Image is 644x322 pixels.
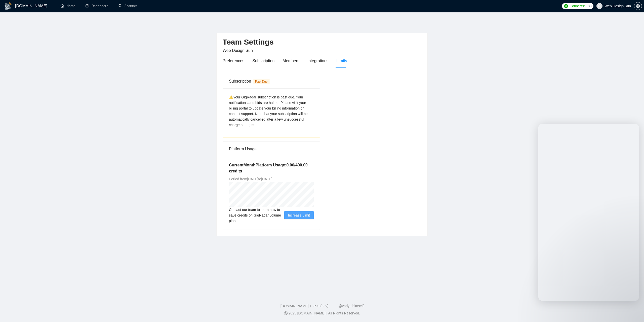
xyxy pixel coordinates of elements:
[564,4,568,8] img: upwork-logo.png
[307,58,329,64] div: Integrations
[223,37,421,47] h2: Team Settings
[4,2,12,10] img: logo
[634,2,642,10] button: setting
[338,304,364,308] a: @vadymhimself
[229,207,284,224] span: Contact our team to learn how to save credits on GigRadar volume plans
[60,4,75,8] a: homeHome
[118,4,137,8] a: searchScanner
[253,79,269,84] span: Past Due
[284,211,314,219] button: Increase Limit
[229,162,314,174] h5: Current Month Platform Usage: 0.00 / 400.00 credits
[598,4,601,8] span: user
[86,4,108,8] a: dashboardDashboard
[570,3,585,9] span: Connects:
[586,3,591,9] span: 188
[284,311,288,315] span: copyright
[223,48,253,53] span: Web Design Sun
[283,58,299,64] div: Members
[252,58,274,64] div: Subscription
[288,212,310,218] span: Increase Limit
[229,142,314,156] div: Platform Usage
[229,177,273,181] span: Period from [DATE] to [DATE] .
[634,4,642,8] a: setting
[627,305,639,317] iframe: Intercom live chat
[280,304,329,308] a: [DOMAIN_NAME] 1.26.0 (dev)
[229,95,308,127] span: ⚠️Your GigRadar subscription is past due. Your notifications and bids are halted. Please visit yo...
[4,311,640,316] div: 2025 [DOMAIN_NAME] | All Rights Reserved.
[538,124,639,301] iframe: To enrich screen reader interactions, please activate Accessibility in Grammarly extension settings
[634,4,642,8] span: setting
[229,78,251,84] div: Subscription
[337,58,347,64] div: Limits
[223,58,244,64] div: Preferences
